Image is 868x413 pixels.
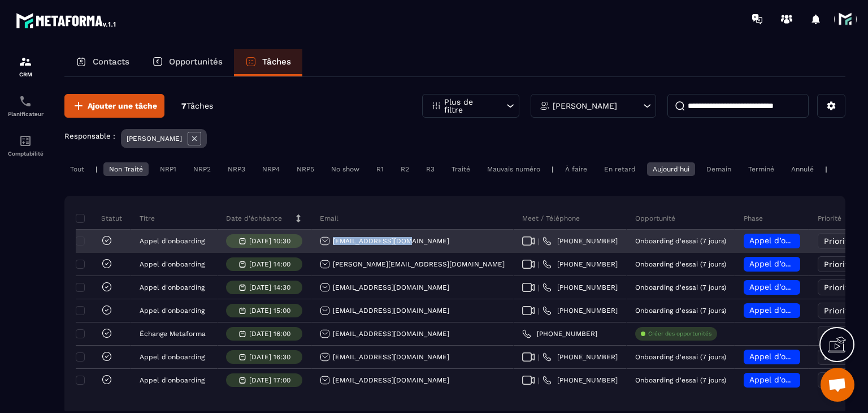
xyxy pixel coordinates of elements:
[257,162,285,176] div: NRP4
[538,283,540,292] span: |
[522,214,580,223] p: Meet / Téléphone
[249,237,290,245] p: [DATE] 10:30
[140,330,206,338] p: Échange Metaforma
[749,282,856,291] span: Appel d’onboarding planifié
[821,368,854,402] a: Ouvrir le chat
[226,214,282,223] p: Date d’échéance
[93,57,129,67] p: Contacts
[140,237,205,245] p: Appel d'onboarding
[542,376,618,385] a: [PHONE_NUMBER]
[154,162,182,176] div: NRP1
[444,98,494,114] p: Plus de filtre
[127,135,182,143] p: [PERSON_NAME]
[635,260,726,268] p: Onboarding d'essai (7 jours)
[64,132,115,140] p: Responsable :
[824,260,853,269] span: Priorité
[96,165,98,173] p: |
[744,214,763,223] p: Phase
[188,162,216,176] div: NRP2
[103,162,149,176] div: Non Traité
[648,330,711,338] p: Créer des opportunités
[141,49,234,76] a: Opportunités
[3,126,48,165] a: accountantaccountantComptabilité
[552,165,554,173] p: |
[598,162,641,176] div: En retard
[522,329,597,338] a: [PHONE_NUMBER]
[538,260,540,269] span: |
[538,307,540,315] span: |
[3,86,48,126] a: schedulerschedulerPlanificateur
[140,214,155,223] p: Titre
[3,150,48,157] p: Comptabilité
[446,162,476,176] div: Traité
[371,162,389,176] div: R1
[140,260,205,268] p: Appel d'onboarding
[64,94,164,118] button: Ajouter une tâche
[538,353,540,362] span: |
[635,237,726,245] p: Onboarding d'essai (7 jours)
[647,162,695,176] div: Aujourd'hui
[325,162,365,176] div: No show
[249,283,290,291] p: [DATE] 14:30
[249,330,290,338] p: [DATE] 16:00
[140,283,205,291] p: Appel d'onboarding
[249,353,290,361] p: [DATE] 16:30
[140,353,205,361] p: Appel d'onboarding
[824,236,853,246] span: Priorité
[559,162,593,176] div: À faire
[3,111,48,117] p: Planificateur
[3,71,48,78] p: CRM
[749,352,856,361] span: Appel d’onboarding planifié
[249,307,290,315] p: [DATE] 15:00
[542,260,618,269] a: [PHONE_NUMBER]
[249,376,290,384] p: [DATE] 17:00
[16,10,118,31] img: logo
[395,162,415,176] div: R2
[749,236,856,245] span: Appel d’onboarding planifié
[140,376,205,384] p: Appel d'onboarding
[538,237,540,246] span: |
[88,100,157,111] span: Ajouter une tâche
[19,134,32,148] img: accountant
[542,283,618,292] a: [PHONE_NUMBER]
[481,162,546,176] div: Mauvais numéro
[635,376,726,384] p: Onboarding d'essai (7 jours)
[635,283,726,291] p: Onboarding d'essai (7 jours)
[249,260,290,268] p: [DATE] 14:00
[64,49,141,76] a: Contacts
[538,376,540,385] span: |
[64,162,90,176] div: Tout
[186,101,213,110] span: Tâches
[222,162,251,176] div: NRP3
[824,283,853,292] span: Priorité
[635,214,675,223] p: Opportunité
[320,214,338,223] p: Email
[234,49,302,76] a: Tâches
[19,94,32,108] img: scheduler
[542,352,618,362] a: [PHONE_NUMBER]
[825,165,827,173] p: |
[542,236,618,246] a: [PHONE_NUMBER]
[3,46,48,86] a: formationformationCRM
[542,306,618,315] a: [PHONE_NUMBER]
[140,307,205,315] p: Appel d'onboarding
[553,102,617,110] p: [PERSON_NAME]
[291,162,320,176] div: NRP5
[818,214,841,223] p: Priorité
[181,101,213,111] p: 7
[262,57,291,67] p: Tâches
[79,214,122,223] p: Statut
[701,162,737,176] div: Demain
[749,375,856,384] span: Appel d’onboarding planifié
[420,162,440,176] div: R3
[743,162,780,176] div: Terminé
[749,306,856,315] span: Appel d’onboarding planifié
[749,259,856,268] span: Appel d’onboarding planifié
[635,353,726,361] p: Onboarding d'essai (7 jours)
[169,57,223,67] p: Opportunités
[19,55,32,68] img: formation
[824,306,853,315] span: Priorité
[635,307,726,315] p: Onboarding d'essai (7 jours)
[785,162,819,176] div: Annulé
